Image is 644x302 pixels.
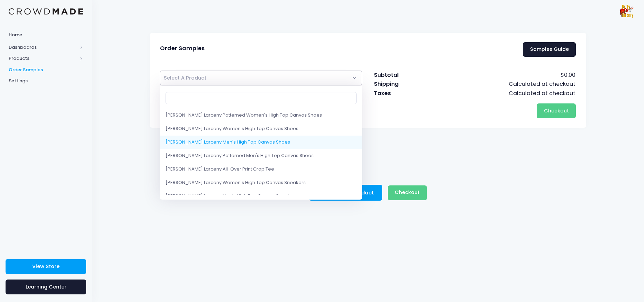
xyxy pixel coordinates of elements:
span: Dashboards [9,44,77,51]
li: [PERSON_NAME] Larceny Patterned Women's High Top Canvas Shoes [160,109,363,122]
span: Order Samples [9,66,83,73]
li: [PERSON_NAME] Larceny Men's High Top Canvas Shoes [160,136,363,149]
td: Taxes [374,89,429,98]
span: Products [9,55,77,62]
img: Logo [9,8,83,15]
span: Checkout [395,189,420,196]
td: Subtotal [374,71,429,80]
a: View Store [6,259,86,274]
span: Checkout [544,107,569,114]
span: Learning Center [26,283,66,290]
span: Settings [9,77,83,84]
td: Calculated at checkout [429,80,576,89]
li: [PERSON_NAME] Larceny Patterned Men's High Top Canvas Shoes [160,149,363,163]
a: Learning Center [6,280,86,294]
li: [PERSON_NAME] Larceny Women's High Top Canvas Sneakers [160,176,363,190]
span: Home [9,31,83,38]
li: [PERSON_NAME] Larceny Men's High Top Canvas Sneakers [160,190,363,203]
span: View Store [32,263,60,270]
span: Order Samples [160,45,205,52]
span: Select A Product [164,74,206,82]
li: [PERSON_NAME] Larceny Women's High Top Canvas Shoes [160,122,363,136]
input: Search [166,92,357,104]
td: Calculated at checkout [429,89,576,98]
button: Checkout [537,103,576,118]
td: $0.00 [429,71,576,80]
li: [PERSON_NAME] Larceny All-Over Print Crop Tee [160,163,363,176]
span: Select A Product [164,74,206,81]
img: User [620,4,634,18]
a: Samples Guide [523,42,576,57]
span: Select A Product [160,71,363,85]
button: Checkout [388,185,427,200]
td: Shipping [374,80,429,89]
